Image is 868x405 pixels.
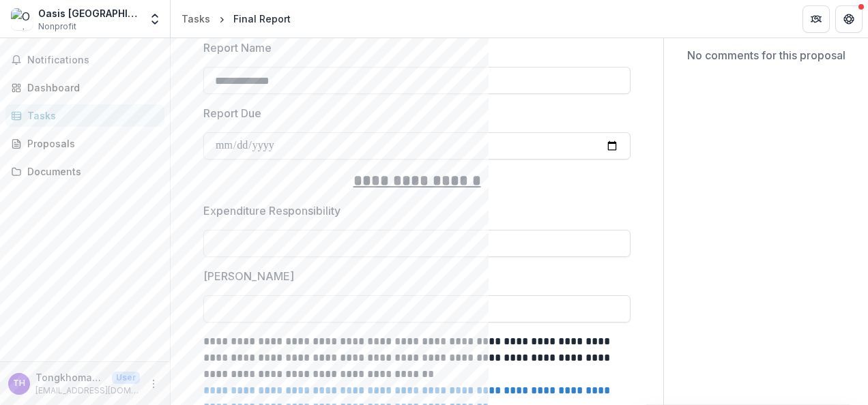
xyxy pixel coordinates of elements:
a: Proposals [5,132,164,155]
div: Tasks [182,12,210,26]
span: Notifications [27,55,159,66]
p: User [112,372,140,384]
p: Tongkhomang Haokip [35,370,106,385]
div: Documents [27,164,154,179]
button: Partners [802,5,830,33]
a: Tasks [176,9,216,29]
div: Oasis [GEOGRAPHIC_DATA] [38,6,140,20]
div: Tongkhomang Haokip [13,379,25,388]
p: [EMAIL_ADDRESS][DOMAIN_NAME] [35,385,140,397]
nav: breadcrumb [176,9,296,29]
span: Nonprofit [38,20,76,33]
div: Final Report [233,12,291,26]
button: Notifications [5,49,164,71]
div: Tasks [27,108,154,123]
a: Dashboard [5,76,164,99]
button: Open entity switcher [145,5,164,33]
a: Tasks [5,104,164,127]
p: [PERSON_NAME] [203,268,294,284]
button: Get Help [835,5,863,33]
div: Proposals [27,136,154,151]
p: Report Due [203,105,261,121]
div: Dashboard [27,80,154,95]
button: More [145,376,162,392]
p: Expenditure Responsibility [203,202,341,219]
p: No comments for this proposal [687,47,845,63]
img: Oasis India [11,8,33,30]
a: Documents [5,160,164,183]
p: Report Name [203,40,272,56]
